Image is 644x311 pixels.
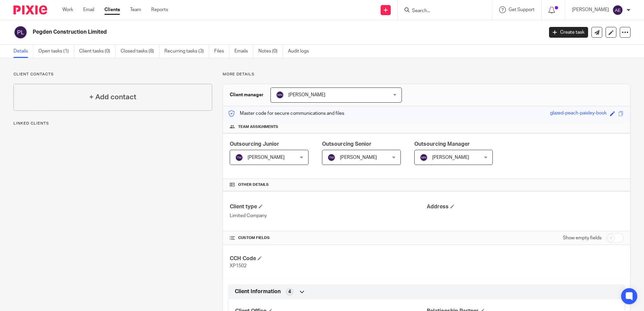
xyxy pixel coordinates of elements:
img: Pixie [13,5,47,14]
img: svg%3E [612,5,623,15]
a: Emails [234,45,253,58]
a: Client tasks (0) [79,45,116,58]
span: [PERSON_NAME] [288,93,325,97]
label: Show empty fields [563,235,602,241]
img: svg%3E [327,153,335,162]
span: [PERSON_NAME] [248,155,285,160]
input: Search [411,8,472,14]
span: Team assignments [238,124,278,130]
div: glazed-peach-paisley-book [550,110,607,117]
p: Master code for secure communications and files [228,110,344,117]
span: 4 [288,288,291,295]
img: svg%3E [235,153,243,162]
p: Limited Company [230,212,426,219]
a: Audit logs [288,45,314,58]
img: svg%3E [276,91,284,99]
img: svg%3E [13,25,28,39]
h4: Address [427,203,623,210]
span: [PERSON_NAME] [340,155,377,160]
p: [PERSON_NAME] [572,6,609,13]
a: Reports [151,6,168,13]
a: Closed tasks (8) [121,45,159,58]
span: Other details [238,182,269,187]
a: Open tasks (1) [38,45,74,58]
h4: CUSTOM FIELDS [230,235,426,241]
a: Files [214,45,229,58]
h4: CCH Code [230,255,426,262]
span: Outsourcing Manager [414,141,470,147]
span: Outsourcing Junior [230,141,279,147]
a: Create task [549,27,588,38]
span: XP1502 [230,264,247,268]
a: Clients [104,6,120,13]
span: Outsourcing Senior [322,141,372,147]
h3: Client manager [230,92,264,98]
a: Work [62,6,73,13]
h4: Client type [230,203,426,210]
a: Team [130,6,141,13]
a: Notes (0) [258,45,283,58]
span: Get Support [509,7,535,12]
p: Client contacts [13,72,212,77]
a: Recurring tasks (3) [164,45,209,58]
h2: Pegden Construction Limited [33,29,438,36]
a: Details [13,45,33,58]
img: svg%3E [420,153,428,162]
h4: + Add contact [89,92,136,102]
a: Email [83,6,94,13]
span: Client Information [235,288,281,295]
p: Linked clients [13,121,212,126]
span: [PERSON_NAME] [432,155,469,160]
p: More details [223,72,631,77]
